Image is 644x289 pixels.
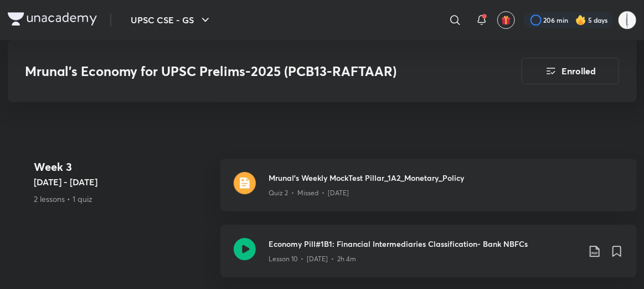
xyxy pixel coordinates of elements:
p: Quiz 2 • Missed • [DATE] [269,188,349,198]
button: Enrolled [522,58,619,84]
p: Lesson 10 • [DATE] • 2h 4m [269,254,357,264]
img: quiz [234,172,256,194]
h3: Mrunal's Weekly MockTest Pillar_1A2_Monetary_Policy [269,172,624,184]
p: 2 lessons • 1 quiz [34,193,212,205]
h3: Mrunal’s Economy for UPSC Prelims-2025 (PCB13-RAFTAAR) [25,63,459,79]
h4: Week 3 [34,159,212,175]
a: Company Logo [8,12,97,28]
img: Company Logo [8,12,97,26]
button: avatar [497,11,515,29]
button: UPSC CSE - GS [125,9,219,31]
h5: [DATE] - [DATE] [34,175,212,189]
img: avatar [501,15,511,25]
img: chinmay [618,11,637,29]
h3: Economy Pill#1B1: Financial Intermediaries Classification- Bank NBFCs [269,238,579,250]
a: quizMrunal's Weekly MockTest Pillar_1A2_Monetary_PolicyQuiz 2 • Missed • [DATE] [220,159,637,225]
img: streak [575,14,586,26]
